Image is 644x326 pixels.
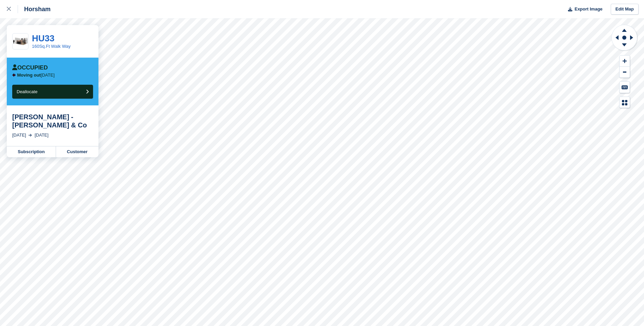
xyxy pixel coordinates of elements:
[32,44,71,49] a: 160Sq.Ft Walk Way
[13,36,28,47] img: 150-sqft-unit.jpg
[620,97,630,108] button: Map Legend
[17,73,55,78] p: [DATE]
[620,67,630,78] button: Zoom Out
[620,82,630,93] button: Keyboard Shortcuts
[29,134,32,137] img: arrow-right-light-icn-cde0832a797a2874e46488d9cf13f60e5c3a73dbe684e267c42b8395dfbc2abf.svg
[12,85,93,99] button: Deallocate
[7,146,56,157] a: Subscription
[35,132,49,139] div: [DATE]
[17,89,37,94] span: Deallocate
[56,146,98,157] a: Customer
[611,4,639,15] a: Edit Map
[12,113,93,129] div: [PERSON_NAME] - [PERSON_NAME] & Co
[564,4,603,15] button: Export Image
[574,6,602,13] span: Export Image
[32,33,54,43] a: HU33
[17,73,41,78] span: Moving out
[620,56,630,67] button: Zoom In
[12,132,26,139] div: [DATE]
[18,5,51,13] div: Horsham
[12,64,48,71] div: Occupied
[12,73,16,77] img: arrow-left-icn-90495f2de72eb5bd0bd1c3c35deca35cc13f817d75bef06ecd7c0b315636ce7e.svg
